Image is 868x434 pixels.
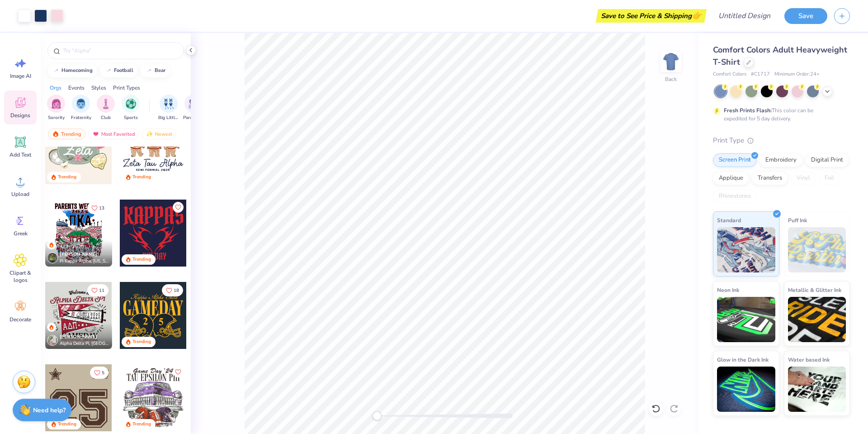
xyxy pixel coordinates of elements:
[88,129,139,139] div: Most Favorited
[146,68,153,73] img: trend_line.gif
[788,227,846,272] img: Puff Ink
[100,64,137,77] button: football
[33,406,66,415] strong: Need help?
[158,95,179,121] button: filter button
[146,131,153,137] img: newest.gif
[9,151,31,158] span: Add Text
[5,269,35,284] span: Clipart & logos
[102,371,104,375] span: 5
[162,284,183,296] button: Like
[58,421,76,428] div: Trending
[717,285,739,295] span: Neon Ink
[788,297,846,342] img: Metallic & Glitter Ink
[122,95,140,121] button: filter button
[788,355,830,364] span: Water based Ink
[711,7,778,25] input: Untitled Design
[713,44,847,67] span: Comfort Colors Adult Heavyweight T-Shirt
[183,114,204,121] span: Parent's Weekend
[48,129,85,139] div: Trending
[71,95,91,121] button: filter button
[752,172,788,185] div: Transfers
[141,64,170,77] button: bear
[713,71,746,78] span: Comfort Colors
[60,334,97,340] span: [PERSON_NAME]
[692,10,702,21] span: 👉
[87,202,108,214] button: Like
[717,227,775,272] img: Standard
[47,95,65,121] div: filter for Sorority
[97,95,115,121] div: filter for Club
[105,68,112,73] img: trend_line.gif
[9,316,31,323] span: Decorate
[92,131,99,137] img: most_fav.gif
[97,95,115,121] button: filter button
[47,64,97,77] button: homecoming
[113,84,140,92] div: Print Types
[101,114,111,121] span: Club
[819,172,840,185] div: Foil
[713,135,850,146] div: Print Type
[14,230,28,237] span: Greek
[52,68,60,73] img: trend_line.gif
[99,288,104,293] span: 11
[51,99,61,109] img: Sorority Image
[90,367,108,379] button: Like
[68,84,85,92] div: Events
[665,75,677,83] div: Back
[99,206,104,210] span: 13
[76,99,86,109] img: Fraternity Image
[158,114,179,121] span: Big Little Reveal
[142,129,176,139] div: Newest
[713,190,757,203] div: Rhinestones
[373,411,382,420] div: Accessibility label
[91,84,106,92] div: Styles
[124,114,138,121] span: Sports
[48,114,65,121] span: Sorority
[774,71,820,78] span: Minimum Order: 24 +
[183,95,204,121] div: filter for Parent's Weekend
[158,95,179,121] div: filter for Big Little Reveal
[598,9,704,23] div: Save to See Price & Shipping
[11,191,29,198] span: Upload
[788,367,846,412] img: Water based Ink
[122,95,140,121] div: filter for Sports
[784,8,827,24] button: Save
[791,172,816,185] div: Vinyl
[724,107,772,114] strong: Fresh Prints Flash:
[788,215,807,225] span: Puff Ink
[173,202,184,213] button: Like
[183,95,204,121] button: filter button
[717,355,769,364] span: Glow in the Dark Ink
[101,99,111,109] img: Club Image
[713,153,757,167] div: Screen Print
[132,339,151,345] div: Trending
[805,153,849,167] div: Digital Print
[58,174,76,181] div: Trending
[60,251,97,258] span: [PERSON_NAME]
[71,114,91,121] span: Fraternity
[155,68,165,73] div: bear
[189,99,199,109] img: Parent's Weekend Image
[717,297,775,342] img: Neon Ink
[126,99,136,109] img: Sports Image
[114,68,133,73] div: football
[759,153,802,167] div: Embroidery
[717,367,775,412] img: Glow in the Dark Ink
[52,131,59,137] img: trending.gif
[132,421,151,428] div: Trending
[47,95,65,121] button: filter button
[10,72,31,80] span: Image AI
[717,215,741,225] span: Standard
[713,172,749,185] div: Applique
[751,71,770,78] span: # C1717
[71,95,91,121] div: filter for Fraternity
[61,68,93,73] div: homecoming
[662,52,680,71] img: Back
[60,258,108,265] span: Pi Kappa Alpha, [US_STATE][GEOGRAPHIC_DATA]
[788,285,841,295] span: Metallic & Glitter Ink
[62,46,178,55] input: Try "Alpha"
[724,106,835,123] div: This color can be expedited for 5 day delivery.
[174,288,179,293] span: 18
[50,84,61,92] div: Orgs
[132,256,151,263] div: Trending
